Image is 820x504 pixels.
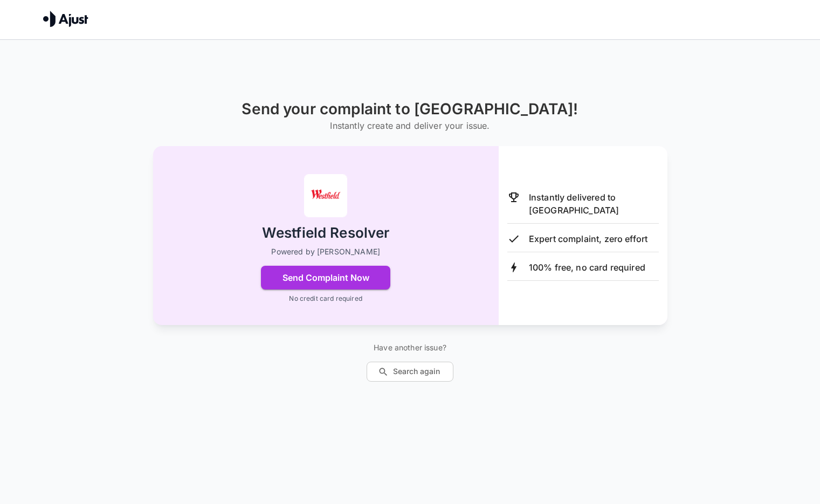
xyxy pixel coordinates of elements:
img: Ajust [43,11,88,27]
h2: Westfield Resolver [262,224,390,243]
p: 100% free, no card required [529,261,645,274]
p: Have another issue? [367,342,453,353]
img: Westfield [304,174,347,217]
p: Instantly delivered to [GEOGRAPHIC_DATA] [529,191,659,217]
p: Powered by [PERSON_NAME] [271,246,380,257]
p: Expert complaint, zero effort [529,232,647,245]
button: Search again [367,362,453,382]
h6: Instantly create and deliver your issue. [242,118,578,133]
button: Send Complaint Now [261,266,390,289]
h1: Send your complaint to [GEOGRAPHIC_DATA]! [242,100,578,118]
p: No credit card required [289,294,362,303]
